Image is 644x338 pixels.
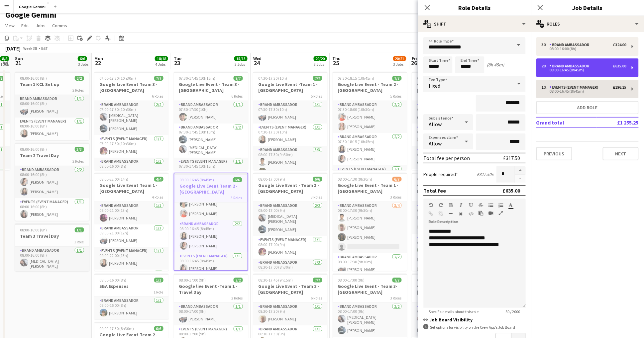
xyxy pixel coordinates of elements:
[423,171,458,177] label: People required
[311,195,322,200] span: 3 Roles
[233,177,242,182] span: 6/6
[498,211,503,216] button: Fullscreen
[597,117,639,128] td: £1 255.25
[417,278,444,283] span: 08:00-17:00 (9h)
[487,62,504,68] div: (8h 45m)
[253,303,328,325] app-card-role: Brand Ambassador1/108:30-17:30 (9h)[PERSON_NAME]
[429,82,440,89] span: Fixed
[253,202,328,236] app-card-role: Brand Ambassador2/208:00-17:00 (9h)[MEDICAL_DATA][PERSON_NAME][PERSON_NAME]
[100,278,127,283] span: 08:00-16:00 (8h)
[234,76,243,81] span: 7/7
[338,76,375,81] span: 07:30-18:15 (10h45m)
[613,42,626,47] div: £324.00
[412,124,486,146] app-card-role: Events (Event Manager)1/108:00-17:30 (9h30m)[PERSON_NAME]
[253,146,328,188] app-card-role: Brand Ambassador3/308:00-17:30 (9h30m)[PERSON_NAME][PERSON_NAME]
[477,171,494,177] div: £317.50 x
[78,62,88,67] div: 3 Jobs
[15,55,23,61] span: Sun
[179,278,206,283] span: 08:00-17:00 (9h)
[94,274,169,319] app-job-card: 08:00-16:00 (8h)1/1SBA Expenses1 RoleBrand Ambassador1/108:00-16:00 (8h)[PERSON_NAME]
[155,56,168,61] span: 18/18
[417,177,444,182] span: 08:00-17:00 (9h)
[15,143,89,221] app-job-card: 08:00-16:00 (8h)3/3Team 2 Travel Day2 RolesBrand Ambassador2/208:00-16:00 (8h)[PERSON_NAME][PERSO...
[542,64,550,68] div: 2 x
[542,47,626,50] div: 08:00-16:00 (8h)
[94,173,169,271] app-job-card: 08:00-22:00 (14h)4/4Google Live Event Team 1 - [GEOGRAPHIC_DATA]4 RolesBrand Ambassador1/108:00-2...
[423,187,446,194] div: Total fee
[21,23,29,29] span: Edit
[180,177,214,182] span: 08:00-16:45 (8h45m)
[0,62,9,67] div: 1 Job
[412,283,486,295] h3: Google Live Event - Team 3 - [GEOGRAPHIC_DATA]
[174,283,248,295] h3: Google live Event -Team 1 - Travel Day
[94,224,169,247] app-card-role: Brand Ambassador1/109:00-21:00 (12h)[PERSON_NAME]
[173,59,181,67] span: 23
[5,23,15,29] span: View
[418,3,531,12] h3: Role Details
[74,239,84,244] span: 1 Role
[94,72,169,170] div: 07:00-17:30 (10h30m)7/7Google Live Event Team 3 - [GEOGRAPHIC_DATA]6 RolesBrand Ambassador2/207:0...
[94,247,169,270] app-card-role: Events (Event Manager)1/109:00-22:00 (13h)[PERSON_NAME]
[392,177,402,182] span: 6/7
[314,62,327,67] div: 3 Jobs
[152,195,163,200] span: 4 Roles
[390,94,402,99] span: 5 Roles
[179,76,216,81] span: 07:30-17:45 (10h15m)
[154,278,163,283] span: 1/1
[232,94,243,99] span: 6 Roles
[14,59,23,67] span: 21
[15,152,89,158] h3: Team 2 Travel Day
[423,324,526,330] div: Set options for visibility on the Crew App’s Job Board
[152,94,163,99] span: 6 Roles
[154,76,163,81] span: 7/7
[392,278,402,283] span: 7/7
[174,124,248,158] app-card-role: Brand Ambassador2/207:30-17:45 (10h15m)[PERSON_NAME][MEDICAL_DATA][PERSON_NAME]
[429,121,442,127] span: Allow
[469,203,473,208] button: Underline
[78,56,87,61] span: 6/6
[423,155,470,161] div: Total fee per person
[73,88,84,93] span: 2 Roles
[333,165,407,188] app-card-role: Events (Event Manager)1/1
[94,202,169,224] app-card-role: Brand Ambassador1/108:00-21:00 (13h)[PERSON_NAME]
[15,223,89,271] app-job-card: 08:00-16:00 (8h)1/1Team 3 Travel Day1 RoleBrand Ambassador1/108:00-16:00 (8h)[MEDICAL_DATA][PERSO...
[41,46,48,51] div: BST
[459,211,463,216] button: Clear Formatting
[253,55,262,61] span: Wed
[313,177,322,182] span: 6/6
[14,0,51,13] button: Google Gemini
[418,16,531,32] div: Shift
[5,45,21,52] div: [DATE]
[333,72,407,170] app-job-card: 07:30-18:15 (10h45m)7/7Google Live Event - Team 2 - [GEOGRAPHIC_DATA]5 RolesBrand Ambassador2/207...
[412,72,486,170] app-job-card: 08:00-17:45 (9h45m)7/7Google Live Event - Team 1 - [GEOGRAPHIC_DATA]5 RolesBrand Ambassador1/108:...
[234,56,248,61] span: 15/15
[311,94,322,99] span: 5 Roles
[417,76,452,81] span: 08:00-17:45 (9h45m)
[15,95,89,118] app-card-role: Brand Ambassador1/108:00-16:00 (8h)[PERSON_NAME]
[253,182,328,194] h3: Google Live Event - Team 3 - [GEOGRAPHIC_DATA]
[412,101,486,124] app-card-role: Brand Ambassador1/108:00-17:00 (9h)[PERSON_NAME]
[390,195,402,200] span: 3 Roles
[449,203,453,208] button: Bold
[231,195,242,200] span: 3 Roles
[15,198,89,221] app-card-role: Events (Event Manager)1/108:00-16:00 (8h)[PERSON_NAME]
[333,182,407,194] h3: Google Live Event - Team 1 - [GEOGRAPHIC_DATA]
[429,203,433,208] button: Undo
[232,296,243,300] span: 2 Roles
[393,56,406,61] span: 20/21
[93,59,103,67] span: 22
[333,202,407,253] app-card-role: Brand Ambassador3/408:00-17:30 (9h30m)[PERSON_NAME][PERSON_NAME][PERSON_NAME]
[253,236,328,259] app-card-role: Events (Event Manager)1/108:00-17:00 (9h)[PERSON_NAME]
[50,21,70,30] a: Comms
[100,326,134,331] span: 09:00-17:30 (8h30m)
[333,173,407,271] div: 08:00-17:30 (9h30m)6/7Google Live Event - Team 1 - [GEOGRAPHIC_DATA]3 RolesBrand Ambassador3/408:...
[412,303,486,337] app-card-role: Brand Ambassador2/208:00-17:00 (9h)[MEDICAL_DATA][PERSON_NAME][PERSON_NAME]
[411,59,417,67] span: 26
[22,46,39,51] span: Week 38
[174,173,248,271] div: 08:00-16:45 (8h45m)6/6Google Live Event Team 2 -[GEOGRAPHIC_DATA]3 RolesBrand Ambassador3/308:00-...
[155,62,168,67] div: 4 Jobs
[333,253,407,286] app-card-role: Brand Ambassador2/208:00-17:30 (9h30m)[PERSON_NAME]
